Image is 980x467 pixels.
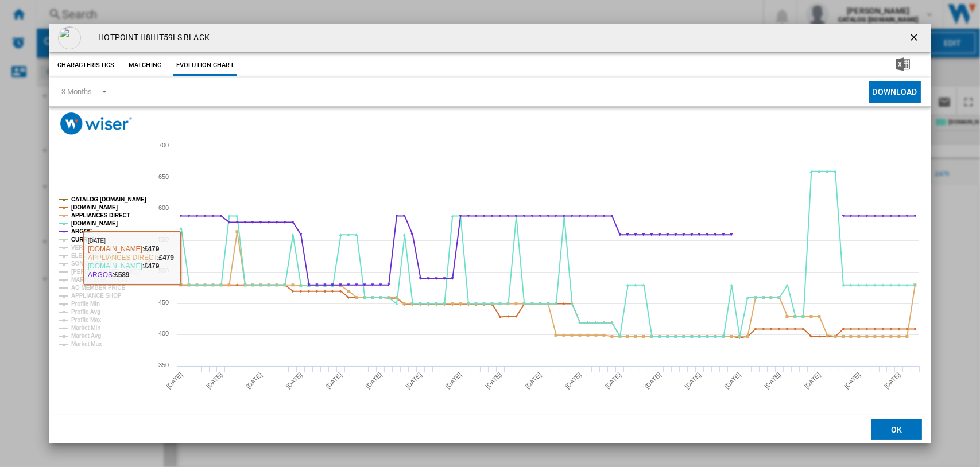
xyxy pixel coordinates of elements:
tspan: ELECTRIC SHOP [71,252,117,259]
button: Evolution chart [173,55,237,76]
h4: HOTPOINT H8IHT59LS BLACK [92,32,209,44]
tspan: [DATE] [285,371,304,390]
tspan: [DOMAIN_NAME] [71,204,118,211]
tspan: [DOMAIN_NAME] [71,220,118,227]
button: OK [871,419,922,440]
tspan: [DATE] [803,371,822,390]
tspan: [DATE] [444,371,463,390]
tspan: CURRYS [71,236,95,243]
tspan: 400 [158,330,169,337]
tspan: MARKS ELECTRICAL [71,277,129,283]
tspan: [DATE] [644,371,663,390]
tspan: [DATE] [205,371,224,390]
tspan: 550 [158,236,169,243]
button: Download [869,81,921,103]
tspan: [DATE] [883,371,902,390]
img: logo_wiser_300x94.png [60,112,132,135]
tspan: [DATE] [484,371,503,390]
tspan: [DATE] [325,371,344,390]
tspan: Market Avg [71,333,101,339]
button: Download in Excel [878,55,928,76]
tspan: [DATE] [405,371,424,390]
tspan: APPLIANCES DIRECT [71,212,130,219]
tspan: [DATE] [843,371,862,390]
tspan: 500 [158,267,169,274]
tspan: [DATE] [524,371,543,390]
tspan: [DATE] [245,371,264,390]
tspan: 450 [158,299,169,306]
tspan: 650 [158,173,169,180]
tspan: [DATE] [684,371,703,390]
button: getI18NText('BUTTONS.CLOSE_DIALOG') [904,26,927,49]
tspan: [DATE] [723,371,742,390]
button: Characteristics [55,55,117,76]
tspan: Profile Max [71,317,102,323]
tspan: Profile Avg [71,309,100,315]
tspan: [DATE] [564,371,583,390]
tspan: APPLIANCE SHOP [71,293,122,299]
tspan: Values [144,246,152,266]
tspan: [DATE] [165,371,184,390]
tspan: Market Min [71,325,100,331]
tspan: SONIC DIRECT [71,260,111,267]
div: 3 Months [61,87,91,96]
tspan: [DATE] [604,371,623,390]
img: excel-24x24.png [896,57,910,71]
tspan: 700 [158,142,169,149]
tspan: Market Max [71,341,102,347]
tspan: ARGOS [71,228,92,235]
tspan: CATALOG [DOMAIN_NAME] [71,196,146,203]
tspan: VERY [71,244,87,251]
tspan: 350 [158,361,169,368]
tspan: [DATE] [764,371,783,390]
tspan: AO MEMBER PRICE [71,285,125,291]
tspan: 600 [158,204,169,211]
md-dialog: Product popup [49,24,931,444]
tspan: [PERSON_NAME] DIRECT [71,268,141,275]
tspan: [DATE] [365,371,384,390]
button: Matching [120,55,171,76]
img: empty.gif [58,26,81,49]
ng-md-icon: getI18NText('BUTTONS.CLOSE_DIALOG') [908,32,922,45]
tspan: Profile Min [71,301,100,307]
